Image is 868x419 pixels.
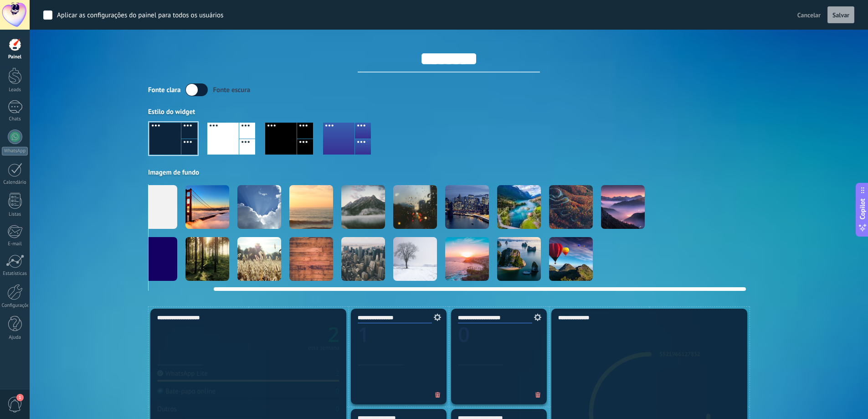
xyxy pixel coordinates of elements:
[2,180,28,186] div: Calendário
[794,8,824,22] button: Cancelar
[797,11,821,19] span: Cancelar
[148,86,180,94] div: Fonte clara
[57,11,223,20] div: Aplicar as configurações do painel para todos os usuários
[213,86,250,94] div: Fonte escura
[148,168,750,177] div: Imagem de fundo
[148,108,750,116] div: Estilo do widget
[2,54,28,60] div: Painel
[16,394,24,401] span: 1
[2,116,28,122] div: Chats
[2,303,28,309] div: Configurações
[2,87,28,93] div: Leads
[832,12,849,18] span: Salvar
[827,6,854,24] button: Salvar
[2,335,28,341] div: Ajuda
[2,241,28,247] div: E-mail
[2,271,28,277] div: Estatísticas
[2,147,28,155] div: WhatsApp
[2,212,28,217] div: Listas
[858,198,867,219] span: Copilot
